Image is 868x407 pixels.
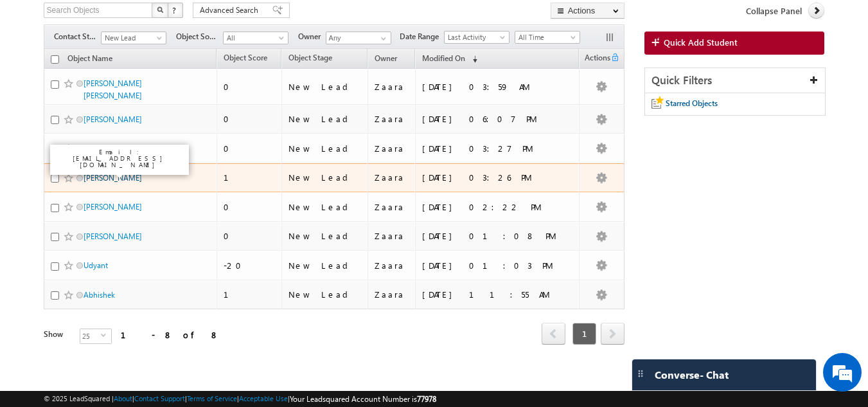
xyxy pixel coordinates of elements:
a: Quick Add Student [644,32,825,55]
span: Quick Add Student [664,37,738,48]
a: Modified On (sorted descending) [416,51,484,68]
a: All Time [515,31,580,44]
div: New Lead [288,260,362,271]
span: Actions [580,51,610,68]
a: prev [542,324,565,345]
p: Email: [EMAIL_ADDRESS][DOMAIN_NAME] [55,149,184,168]
div: [DATE] 03:26 PM [422,172,573,183]
span: Owner [375,53,397,63]
input: Check all records [51,55,59,64]
span: Owner [298,31,326,42]
a: next [601,324,624,345]
div: New Lead [288,172,362,183]
div: 1 [224,172,276,183]
span: Contact Stage [54,31,101,42]
a: [PERSON_NAME] [84,202,142,212]
a: Last Activity [444,31,509,44]
div: Zaara [375,260,410,271]
div: [DATE] 11:55 AM [422,289,573,300]
span: prev [542,323,565,345]
span: Your Leadsquared Account Number is [290,394,436,404]
div: Zaara [375,289,410,300]
span: Last Activity [445,32,506,43]
div: [DATE] 02:22 PM [422,201,573,213]
span: Collapse Panel [746,5,802,17]
a: [PERSON_NAME] [PERSON_NAME] [84,78,142,100]
a: About [114,394,132,402]
img: Search [157,6,163,13]
div: 0 [224,113,276,125]
div: Zaara [375,113,410,125]
div: -20 [224,260,276,271]
div: Show [44,329,69,340]
div: New Lead [288,113,362,125]
a: Object Stage [282,51,339,68]
span: select [101,332,111,338]
span: next [601,323,624,345]
span: 1 [572,323,596,345]
span: 77978 [417,394,436,404]
div: [DATE] 06:07 PM [422,113,573,125]
div: 0 [224,230,276,242]
div: New Lead [288,81,362,93]
a: Object Name [61,51,119,68]
div: 1 [224,289,276,300]
a: Contact Support [134,394,185,402]
span: Starred Objects [666,98,718,108]
span: Advanced Search [200,5,262,16]
div: Zaara [375,172,410,183]
span: Object Source [176,31,223,42]
div: [DATE] 01:08 PM [422,230,573,242]
a: Acceptable Use [239,394,288,402]
a: Udyant [84,260,108,270]
div: Zaara [375,81,410,93]
span: Converse - Chat [655,369,729,381]
div: [DATE] 01:03 PM [422,260,573,271]
a: [PERSON_NAME] [84,173,142,183]
a: Object Score [217,51,274,68]
span: New Lead [102,32,163,44]
span: Modified On [422,53,465,63]
a: Abhishek [84,290,115,300]
div: Zaara [375,201,410,213]
a: Terms of Service [187,394,237,402]
button: ? [168,3,183,18]
div: New Lead [288,289,362,300]
a: New Lead [101,32,166,44]
div: New Lead [288,143,362,154]
span: Object Score [224,53,267,62]
span: ? [172,5,178,15]
span: All [224,32,285,44]
a: [PERSON_NAME] [84,114,142,124]
div: 0 [224,143,276,154]
span: Date Range [400,31,444,42]
div: 1 - 8 of 8 [121,327,219,342]
span: © 2025 LeadSquared | | | | | [44,393,436,405]
span: All Time [515,32,576,43]
div: [DATE] 03:59 AM [422,81,573,93]
a: Show All Items [374,32,390,45]
button: Actions [551,3,624,19]
span: Object Stage [288,53,332,62]
div: [DATE] 03:27 PM [422,143,573,154]
div: New Lead [288,201,362,213]
div: Quick Filters [645,68,826,93]
div: Zaara [375,230,410,242]
a: [PERSON_NAME] [84,231,142,241]
div: 0 [224,81,276,93]
div: 0 [224,201,276,213]
img: carter-drag [635,368,646,379]
a: All [223,32,288,44]
input: Type to Search [326,32,391,44]
div: Zaara [375,143,410,154]
span: (sorted descending) [467,54,477,64]
span: 25 [80,329,101,343]
div: New Lead [288,230,362,242]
